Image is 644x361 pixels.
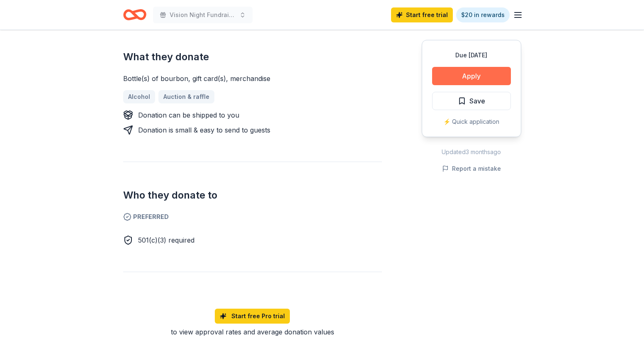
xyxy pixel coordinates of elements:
[123,189,382,202] h2: Who they donate to
[138,110,239,120] div: Donation can be shipped to you
[123,212,382,222] span: Preferred
[215,309,290,324] a: Start free Pro trial
[138,125,270,135] div: Donation is small & easy to send to guests
[123,74,382,83] div: Bottle(s) of bourbon, gift card(s), merchandise
[170,10,236,20] span: Vision Night Fundraiser
[123,50,382,64] h2: What they donate
[432,92,511,110] button: Save
[422,147,521,157] div: Updated 3 months ago
[432,67,511,85] button: Apply
[456,7,510,22] a: $20 in rewards
[123,327,382,337] div: to view approval rates and average donation values
[432,117,511,127] div: ⚡️ Quick application
[432,50,511,60] div: Due [DATE]
[391,7,453,22] a: Start free trial
[469,96,485,106] span: Save
[123,90,155,103] a: Alcohol
[138,236,194,244] span: 501(c)(3) required
[153,7,253,23] button: Vision Night Fundraiser
[158,90,214,103] a: Auction & raffle
[123,5,146,25] a: Home
[442,164,501,174] button: Report a mistake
